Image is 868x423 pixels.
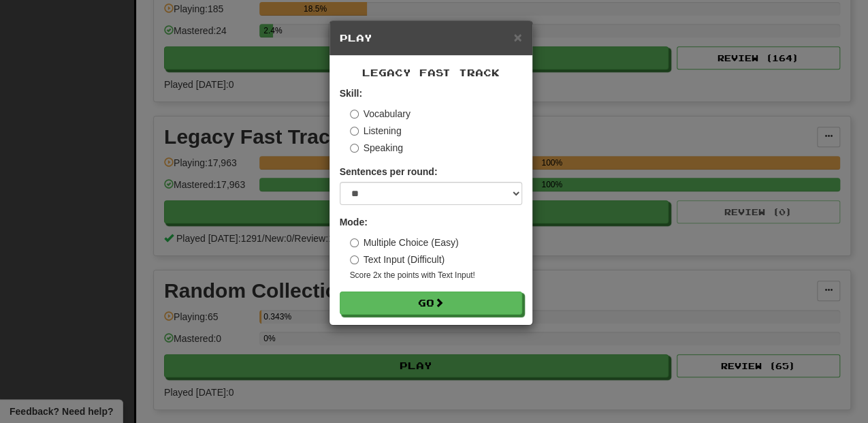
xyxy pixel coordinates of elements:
label: Text Input (Difficult) [350,253,445,266]
button: Go [340,292,522,315]
input: Multiple Choice (Easy) [350,238,359,247]
input: Vocabulary [350,110,359,119]
label: Multiple Choice (Easy) [350,236,459,249]
input: Listening [350,127,359,136]
small: Score 2x the points with Text Input ! [350,270,522,281]
strong: Skill: [340,88,362,99]
label: Sentences per round: [340,165,438,178]
button: Close [513,30,521,44]
span: × [513,29,521,45]
input: Speaking [350,144,359,153]
input: Text Input (Difficult) [350,255,359,264]
strong: Mode: [340,217,368,228]
label: Vocabulary [350,107,411,121]
label: Listening [350,124,402,138]
label: Speaking [350,141,403,155]
span: Legacy Fast Track [362,67,500,78]
h5: Play [340,31,522,45]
